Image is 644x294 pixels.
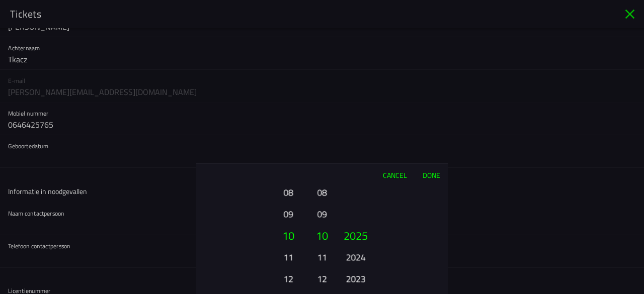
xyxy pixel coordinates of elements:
button: Cancel [375,164,415,186]
button: 12 [315,270,329,287]
button: 2024 [342,248,369,266]
button: 08 [315,183,329,201]
button: 2025 [339,225,373,246]
button: 10 [313,225,331,246]
button: 11 [274,248,302,266]
button: 12 [274,270,302,287]
button: 11 [315,248,329,266]
button: Done [415,164,448,186]
button: 09 [315,205,329,223]
button: 2023 [342,270,369,287]
button: 09 [274,205,302,223]
button: 10 [271,225,305,246]
button: 08 [274,183,302,201]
